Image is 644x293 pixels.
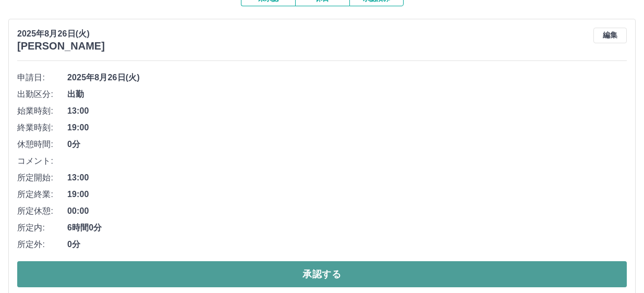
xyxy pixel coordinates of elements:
span: 19:00 [67,188,627,201]
button: 編集 [593,28,627,43]
span: 13:00 [67,105,627,117]
h3: [PERSON_NAME] [17,40,105,52]
button: 承認する [17,261,627,287]
span: 始業時刻: [17,105,67,117]
span: 0分 [67,138,627,151]
span: 13:00 [67,172,627,184]
span: 所定外: [17,238,67,251]
span: 休憩時間: [17,138,67,151]
span: 6時間0分 [67,222,627,234]
span: 申請日: [17,71,67,84]
span: 出勤 [67,88,627,101]
span: 所定内: [17,222,67,234]
p: 2025年8月26日(火) [17,28,105,40]
span: 終業時刻: [17,121,67,134]
span: 所定終業: [17,188,67,201]
span: 2025年8月26日(火) [67,71,627,84]
span: 0分 [67,238,627,251]
span: 所定開始: [17,172,67,184]
span: 所定休憩: [17,205,67,217]
span: 出勤区分: [17,88,67,101]
span: コメント: [17,155,67,167]
span: 00:00 [67,205,627,217]
span: 19:00 [67,121,627,134]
